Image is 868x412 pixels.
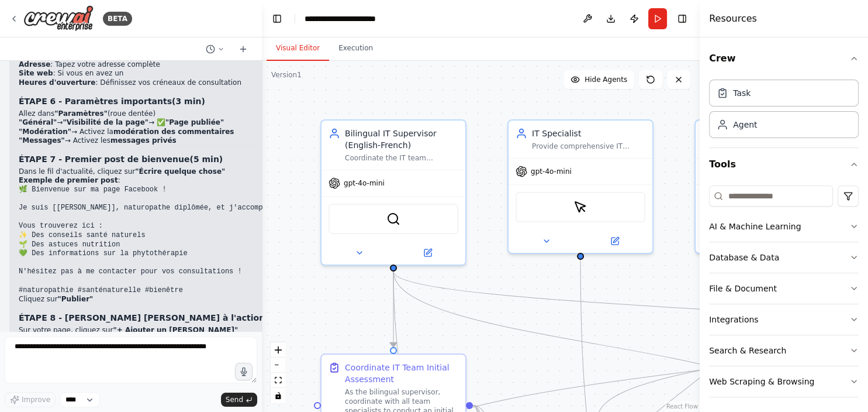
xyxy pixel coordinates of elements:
li: : Si vous en avez un [19,69,452,78]
span: gpt-4o-mini [344,178,385,188]
button: Crew [709,42,859,75]
button: Hide right sidebar [674,11,690,27]
h3: (3 min) [19,95,452,107]
h3: (5 min) [19,153,452,165]
code: 🌿 Bienvenue sur ma page Facebook ! Je suis [[PERSON_NAME]], naturopathe diplômée, et j'accompagne... [19,186,452,294]
div: Bilingual IT Supervisor (English-French) [345,128,458,151]
button: Search & Research [709,335,859,366]
button: Visual Editor [267,36,329,61]
strong: "Visibilité de la page" [63,118,148,126]
div: BETA [103,12,132,26]
li: Allez dans (roue dentée) [19,109,452,119]
li: Dans le fil d'actualité, cliquez sur [19,167,452,177]
button: Start a new chat [234,42,253,56]
img: Logo [23,5,94,32]
button: Hide left sidebar [269,11,285,27]
span: Send [226,395,243,404]
span: Improve [22,395,50,404]
strong: "Modération" [19,128,71,136]
button: Hide Agents [563,70,634,89]
li: → → ✅ [19,118,452,128]
button: Database & Data [709,242,859,273]
button: fit view [271,373,286,388]
div: Task [733,87,751,99]
button: Improve [5,392,56,407]
button: Switch to previous chat [201,42,229,56]
button: Open in side panel [582,234,648,248]
strong: "Général" [19,118,57,126]
strong: "Paramètres" [54,109,108,118]
span: Hide Agents [585,75,627,84]
strong: Adresse [19,60,50,68]
span: gpt-4o-mini [531,167,572,176]
button: Send [221,393,257,407]
div: Coordinate the IT team activities, translate communications between French and English, and ensur... [345,153,458,163]
button: AI & Machine Learning [709,211,859,242]
button: zoom out [271,358,286,373]
strong: ÉTAPE 8 - [PERSON_NAME] [PERSON_NAME] à l'action [19,313,265,322]
li: : Tapez votre adresse complète [19,60,452,70]
strong: messages privés [110,136,177,145]
button: Web Scraping & Browsing [709,366,859,397]
button: Integrations [709,304,859,335]
li: → Activez les [19,136,452,146]
strong: Site web [19,69,53,77]
li: Sur votre page, cliquez sur [19,326,452,335]
button: Open in side panel [395,246,461,260]
strong: "Écrire quelque chose" [135,167,225,176]
h4: Resources [709,12,757,26]
div: Coordinate IT Team Initial Assessment [345,362,458,385]
h3: (2 min) [19,312,452,324]
div: React Flow controls [271,342,286,403]
li: Cliquez sur [19,295,452,304]
strong: ÉTAPE 7 - Premier post de bienvenue [19,154,189,164]
li: → Activez la [19,128,452,137]
button: Tools [709,148,859,181]
strong: "Page publiée" [165,118,224,126]
strong: modération des commentaires [113,128,234,136]
div: IT SpecialistProvide comprehensive IT support and technical guidance for {company_name}, includin... [507,119,653,254]
strong: Heures d'ouverture [19,78,95,87]
div: Provide comprehensive IT support and technical guidance for {company_name}, including system anal... [532,142,645,151]
div: IT Specialist [532,128,645,139]
button: Click to speak your automation idea [235,363,253,380]
strong: "Publier" [58,295,94,303]
strong: ÉTAPE 6 - Paramètres importants [19,97,172,106]
g: Edge from f95844a1-3bc7-4290-83de-d983e57dc2d4 to bf93088e-cc96-4a7e-90be-d817db227b0c [388,272,399,347]
div: Crew [709,75,859,147]
strong: "Messages" [19,136,65,145]
div: Tools [709,181,859,407]
img: SerperDevTool [386,212,400,226]
button: toggle interactivity [271,388,286,403]
nav: breadcrumb [305,13,395,25]
a: React Flow attribution [666,403,698,410]
div: Agent [733,119,757,131]
li: : Définissez vos créneaux de consultation [19,78,452,88]
strong: "+ Ajouter un [PERSON_NAME]" [113,326,238,334]
div: Bilingual IT Supervisor (English-French)Coordinate the IT team activities, translate communicatio... [320,119,466,266]
button: zoom in [271,342,286,358]
button: File & Document [709,273,859,304]
strong: Exemple de premier post [19,176,118,184]
button: Execution [329,36,382,61]
div: Version 1 [271,70,302,80]
img: ScrapeElementFromWebsiteTool [573,200,587,214]
li: : [19,176,452,295]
